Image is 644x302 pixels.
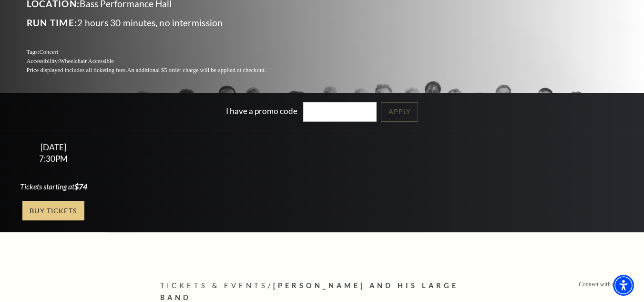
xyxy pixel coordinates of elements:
[59,58,113,64] span: Wheelchair Accessible
[27,66,289,75] p: Price displayed includes all ticketing fees.
[160,281,268,290] span: Tickets & Events
[39,49,58,55] span: Concert
[27,17,78,28] span: Run Time:
[160,281,459,302] span: [PERSON_NAME] and his Large Band
[74,182,87,191] span: $74
[613,275,634,296] div: Accessibility Menu
[226,105,297,115] label: I have a promo code
[27,48,289,57] p: Tags:
[27,15,289,31] p: 2 hours 30 minutes, no intermission
[11,181,96,192] div: Tickets starting at
[22,201,84,220] a: Buy Tickets
[11,142,96,152] div: [DATE]
[27,57,289,66] p: Accessibility:
[579,280,625,289] p: Connect with us on
[127,67,266,73] span: An additional $5 order charge will be applied at checkout.
[11,155,96,163] div: 7:30PM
